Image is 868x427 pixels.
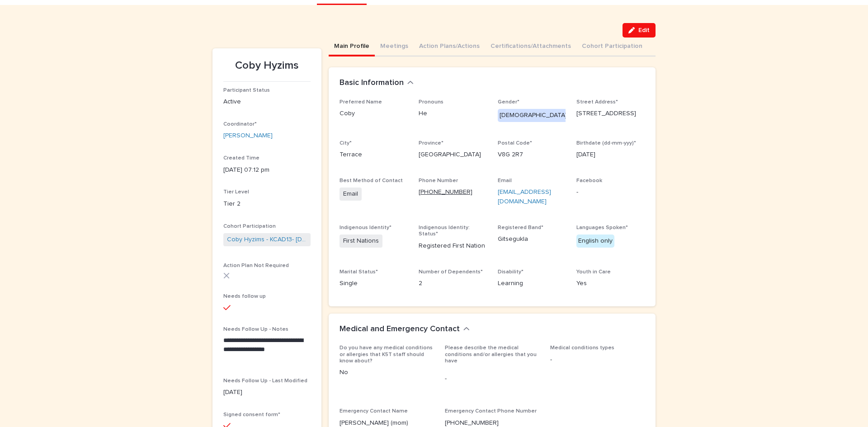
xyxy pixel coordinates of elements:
h2: Medical and Emergency Contact [340,324,460,334]
p: Coby [340,109,408,118]
p: - [550,355,645,365]
p: Terrace [340,150,408,160]
p: Yes [576,279,645,288]
p: [DATE] [576,150,645,160]
span: Participant Status [223,88,270,93]
span: Email [498,178,512,183]
span: Facebook [576,178,602,183]
span: Created Time [223,155,259,161]
p: V8G 2R7 [498,150,566,160]
span: Please describe the medical conditions and/or allergies that you have [445,345,537,364]
span: Needs Follow Up - Notes [223,327,288,332]
span: Do you have any medical conditions or allergies that K5T staff should know about? [340,345,433,364]
a: [PHONE_NUMBER] [419,189,472,195]
p: He [419,109,487,118]
button: Cohort Participation [576,38,648,56]
span: Edit [638,27,650,33]
p: Gitsegukla [498,235,566,244]
p: [DATE] 07:12 pm [223,165,311,175]
span: Cohort Participation [223,224,276,229]
span: Number of Dependents* [419,269,483,275]
span: Indigenous Identity* [340,225,392,230]
span: Youth in Care [576,269,611,275]
p: No [340,368,434,377]
p: Tier 2 [223,199,311,209]
span: Registered Band* [498,225,543,230]
span: Street Address* [576,99,618,105]
span: Phone Number [419,178,458,183]
span: Pronouns [419,99,443,105]
span: City* [340,141,352,146]
span: Preferred Name [340,99,382,105]
span: First Nations [340,235,382,248]
span: Birthdate (dd-mm-yyy)* [576,141,636,146]
span: Indigenous Identity: Status* [419,225,470,237]
p: Active [223,97,311,107]
span: Disability* [498,269,524,275]
a: [PHONE_NUMBER] [445,420,499,426]
span: Province* [419,141,443,146]
p: - [445,374,539,384]
button: Basic Information [340,78,414,88]
span: Languages Spoken* [576,225,628,230]
span: Tier Level [223,189,249,195]
p: Registered First Nation [419,241,487,251]
button: Medical and Emergency Contact [340,324,470,334]
span: Needs follow up [223,294,266,299]
p: [GEOGRAPHIC_DATA] [419,150,487,160]
div: [DEMOGRAPHIC_DATA] [498,109,569,122]
button: Edit [623,23,656,38]
span: Emergency Contact Phone Number [445,408,537,414]
span: Best Method of Contact [340,178,403,183]
p: Single [340,279,408,288]
p: 2 [419,279,487,288]
span: Email [340,188,362,201]
span: Medical conditions types [550,345,614,351]
a: [EMAIL_ADDRESS][DOMAIN_NAME] [498,189,551,205]
p: [STREET_ADDRESS] [576,109,645,118]
p: Coby Hyzims [223,59,311,72]
button: Certifications/Attachments [485,38,576,56]
p: [DATE] [223,388,311,397]
div: English only [576,235,614,248]
span: Coordinator* [223,122,257,127]
span: Postal Code* [498,141,532,146]
p: Learning [498,279,566,288]
h2: Basic Information [340,78,404,88]
span: Gender* [498,99,519,105]
span: Emergency Contact Name [340,408,408,414]
span: Signed consent form* [223,412,280,418]
button: Main Profile [329,38,375,56]
a: Coby Hyzims - KCAD13- [DATE] [227,235,307,244]
button: Meetings [375,38,414,56]
span: Needs Follow Up - Last Modified [223,378,307,384]
button: Action Plans/Actions [414,38,485,56]
span: Action Plan Not Required [223,263,289,268]
p: - [576,188,645,197]
span: Marital Status* [340,269,378,275]
a: [PERSON_NAME] [223,131,273,141]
